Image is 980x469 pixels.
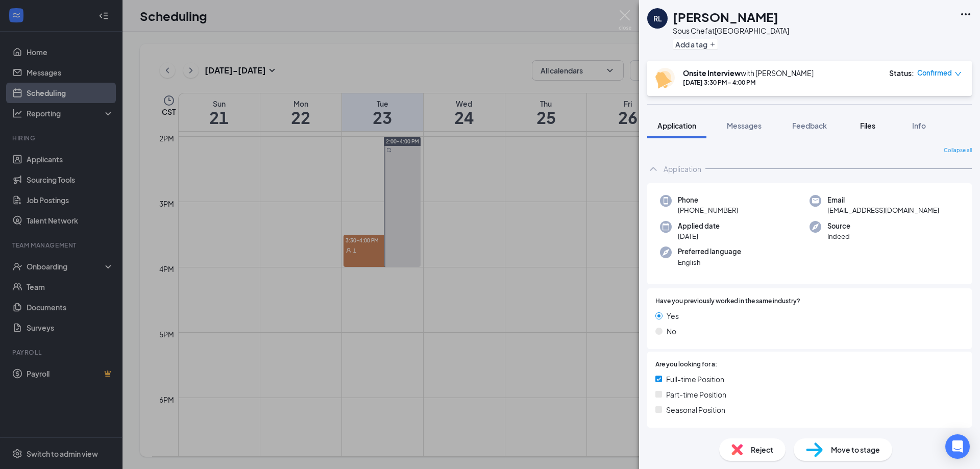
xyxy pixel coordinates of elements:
div: Status : [889,68,914,78]
span: Full-time Position [666,374,724,385]
span: [DATE] [678,231,720,241]
span: No [667,326,676,337]
span: down [954,70,962,78]
h1: [PERSON_NAME] [673,8,778,26]
span: Email [827,195,939,205]
span: Preferred language [678,246,741,257]
span: Indeed [827,231,850,241]
svg: ChevronUp [647,163,659,175]
div: with [PERSON_NAME] [683,68,814,78]
svg: Ellipses [960,8,972,20]
span: Confirmed [917,68,952,78]
span: Files [860,121,875,130]
span: Seasonal Position [666,404,725,415]
b: Onsite Interview [683,68,741,78]
span: Yes [667,310,679,322]
span: Have you previously worked in the same industry? [655,297,800,306]
span: [EMAIL_ADDRESS][DOMAIN_NAME] [827,205,939,215]
span: Phone [678,195,738,205]
span: Applied date [678,221,720,231]
div: RL [653,13,662,23]
span: Info [912,121,926,130]
span: Feedback [792,121,827,130]
svg: Plus [709,41,716,47]
span: Messages [727,121,762,130]
span: Application [657,121,696,130]
span: [PHONE_NUMBER] [678,205,738,215]
span: Are you looking for a: [655,360,717,369]
button: PlusAdd a tag [673,39,718,50]
span: Part-time Position [666,389,726,400]
div: [DATE] 3:30 PM - 4:00 PM [683,78,814,87]
span: Source [827,221,850,231]
div: Application [664,164,701,174]
span: Reject [751,444,773,455]
div: Open Intercom Messenger [945,434,970,459]
span: English [678,257,741,267]
span: Move to stage [831,444,880,455]
div: Sous Chef at [GEOGRAPHIC_DATA] [673,26,789,36]
span: Collapse all [944,146,972,155]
